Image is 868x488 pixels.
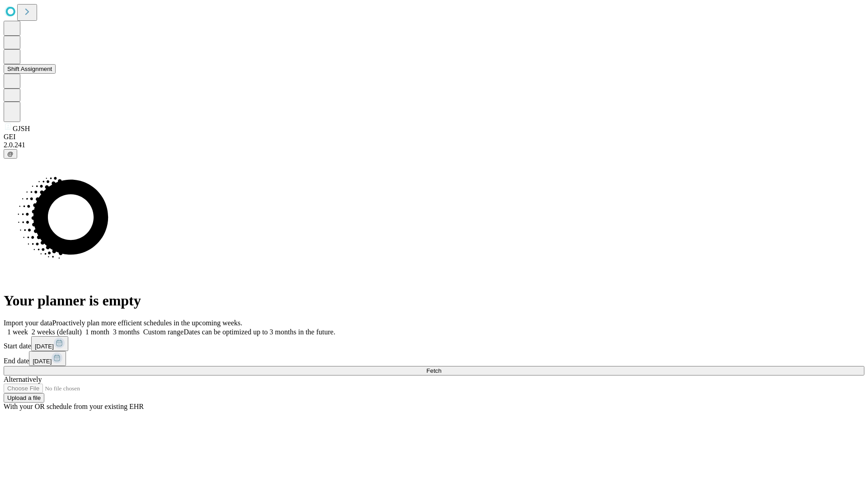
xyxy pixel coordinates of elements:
[4,64,56,74] button: Shift Assignment
[4,133,864,141] div: GEI
[4,393,44,403] button: Upload a file
[33,358,52,365] span: [DATE]
[13,125,30,132] span: GJSH
[4,292,864,309] h1: Your planner is empty
[4,319,52,327] span: Import your data
[7,328,28,336] span: 1 week
[113,328,140,336] span: 3 months
[7,150,14,157] span: @
[4,141,864,149] div: 2.0.241
[184,328,335,336] span: Dates can be optimized up to 3 months in the future.
[4,351,864,366] div: End date
[4,403,144,410] span: With your OR schedule from your existing EHR
[85,328,109,336] span: 1 month
[35,343,54,350] span: [DATE]
[31,336,68,351] button: [DATE]
[4,375,42,383] span: Alternatively
[52,319,242,327] span: Proactively plan more efficient schedules in the upcoming weeks.
[4,149,17,159] button: @
[4,366,864,375] button: Fetch
[32,328,82,336] span: 2 weeks (default)
[4,336,864,351] div: Start date
[143,328,184,336] span: Custom range
[426,367,441,374] span: Fetch
[29,351,66,366] button: [DATE]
